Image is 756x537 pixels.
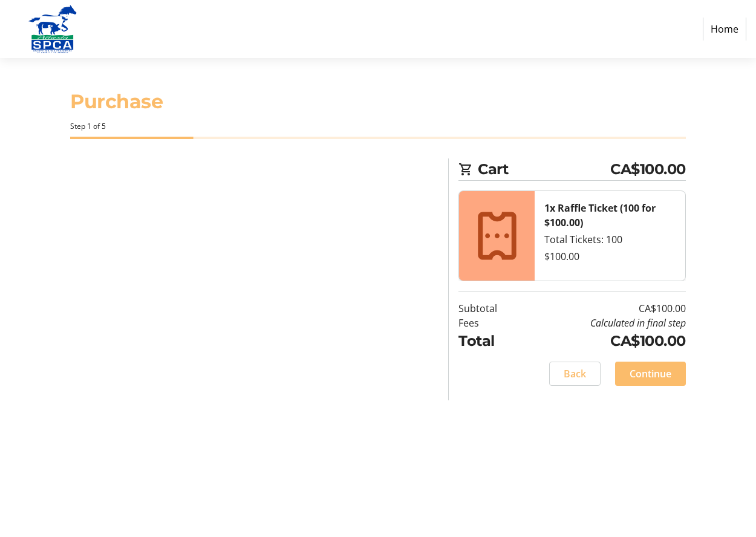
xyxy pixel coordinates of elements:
span: CA$100.00 [610,158,686,180]
div: Step 1 of 5 [70,121,686,132]
button: Continue [615,362,686,386]
td: Fees [458,316,524,330]
strong: 1x Raffle Ticket (100 for $100.00) [544,201,656,229]
div: Total Tickets: 100 [544,232,676,247]
span: Cart [478,158,610,180]
div: $100.00 [544,249,676,264]
td: Calculated in final step [524,316,685,330]
td: Total [458,330,524,352]
td: CA$100.00 [524,330,685,352]
button: Back [549,362,601,386]
a: Home [703,18,746,41]
span: Continue [630,366,671,381]
td: CA$100.00 [524,301,685,316]
span: Back [564,366,586,381]
img: Alberta SPCA's Logo [10,5,96,53]
td: Subtotal [458,301,524,316]
h1: Purchase [70,87,686,116]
